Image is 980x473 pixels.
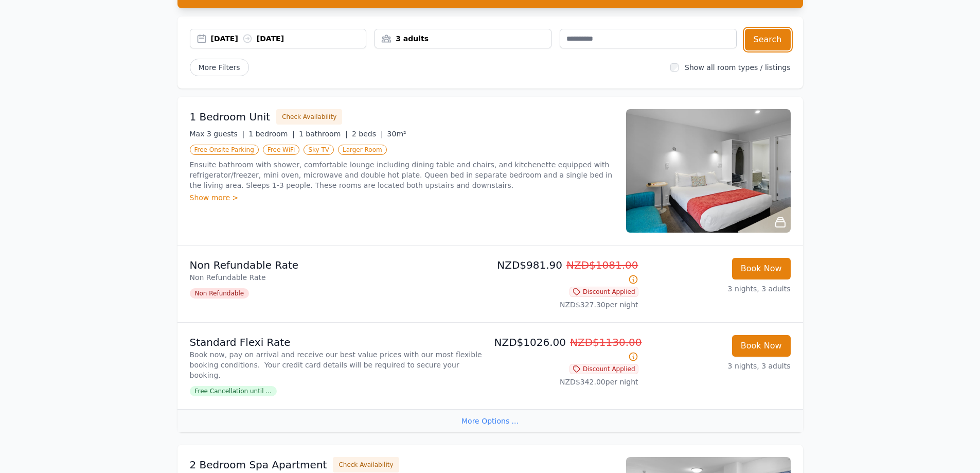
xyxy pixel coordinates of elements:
div: Show more > [190,192,614,203]
button: Check Availability [276,109,342,125]
h3: 1 Bedroom Unit [190,110,271,124]
button: Search [745,29,791,50]
p: Standard Flexi Rate [190,335,486,349]
div: [DATE] [DATE] [211,33,366,44]
span: Non Refundable [190,288,250,299]
span: 1 bedroom | [248,130,295,138]
span: Max 3 guests | [190,130,245,138]
p: Non Refundable Rate [190,272,486,283]
button: Book Now [732,258,791,279]
span: NZD$1081.00 [566,259,638,271]
p: Book now, pay on arrival and receive our best value prices with our most flexible booking conditi... [190,349,486,380]
span: Discount Applied [569,287,638,297]
span: Free WiFi [263,145,300,155]
div: More Options ... [177,409,803,432]
p: NZD$327.30 per night [494,300,638,310]
p: 3 nights, 3 adults [647,361,791,371]
span: Discount Applied [569,364,638,374]
p: Non Refundable Rate [190,258,486,272]
span: Free Cancellation until ... [190,386,277,396]
span: More Filters [190,59,249,76]
p: NZD$342.00 per night [494,377,638,387]
button: Check Availability [333,457,399,472]
button: Book Now [732,335,791,357]
div: 3 adults [375,33,551,44]
h3: 2 Bedroom Spa Apartment [190,458,327,472]
span: 30m² [387,130,406,138]
span: 2 beds | [352,130,383,138]
span: NZD$1130.00 [570,336,642,348]
label: Show all room types / listings [685,63,790,72]
p: NZD$981.90 [494,258,638,287]
span: Free Onsite Parking [190,145,259,155]
p: Ensuite bathroom with shower, comfortable lounge including dining table and chairs, and kitchenet... [190,160,614,190]
span: Larger Room [338,145,387,155]
span: 1 bathroom | [299,130,348,138]
span: Sky TV [304,145,334,155]
p: 3 nights, 3 adults [647,284,791,294]
p: NZD$1026.00 [494,335,638,364]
